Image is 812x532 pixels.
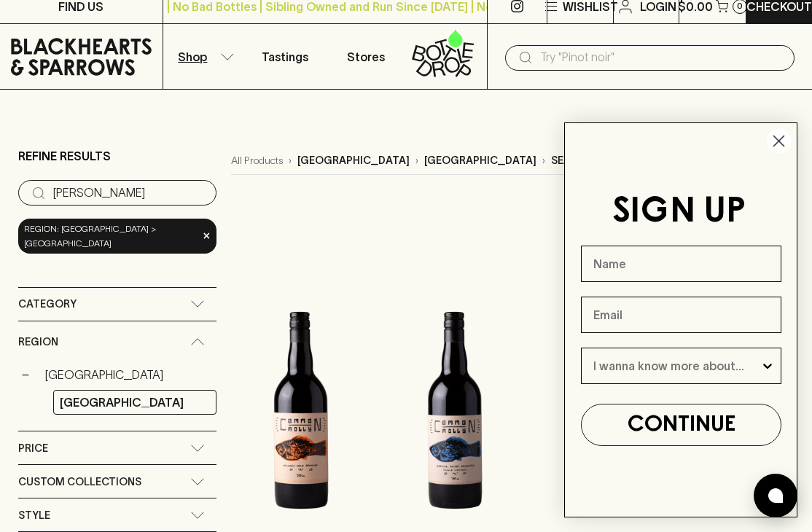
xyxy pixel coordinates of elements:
[18,288,216,321] div: Category
[347,48,385,66] p: Stores
[53,390,216,415] a: [GEOGRAPHIC_DATA]
[18,498,216,531] div: Style
[415,153,418,168] p: ›
[18,295,77,313] span: Category
[18,431,216,464] div: Price
[424,153,536,168] p: [GEOGRAPHIC_DATA]
[18,439,48,458] span: Price
[231,153,283,168] a: All Products
[297,153,410,168] p: [GEOGRAPHIC_DATA]
[766,128,792,154] button: Close dialog
[24,222,198,251] span: region: [GEOGRAPHIC_DATA] > [GEOGRAPHIC_DATA]
[540,46,783,69] input: Try "Pinot noir"
[737,2,743,10] p: 0
[581,297,781,333] input: Email
[581,246,781,282] input: Name
[18,367,33,382] button: −
[18,147,111,165] p: Refine Results
[18,506,50,525] span: Style
[612,195,746,229] span: SIGN UP
[289,153,292,168] p: ›
[18,473,141,491] span: Custom Collections
[262,48,308,66] p: Tastings
[542,153,545,168] p: ›
[244,24,325,89] a: Tastings
[593,348,760,383] input: I wanna know more about...
[39,362,216,387] a: [GEOGRAPHIC_DATA]
[18,321,216,363] div: Region
[581,404,781,446] button: CONTINUE
[760,348,775,383] button: Show Options
[178,48,207,66] p: Shop
[18,465,216,498] div: Custom Collections
[53,181,205,205] input: Try “Pinot noir”
[163,24,244,89] button: Shop
[202,228,211,243] span: ×
[18,333,58,351] span: Region
[550,108,812,532] div: FLYOUT Form
[768,488,783,503] img: bubble-icon
[325,24,406,89] a: Stores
